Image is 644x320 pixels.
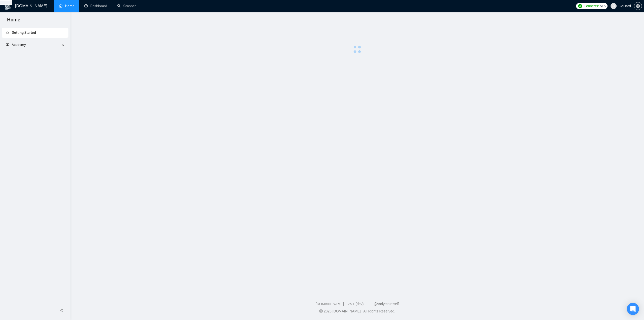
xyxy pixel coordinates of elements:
span: double-left [60,308,65,313]
span: 515 [600,3,606,9]
span: fund-projection-screen [6,43,9,46]
img: upwork-logo.png [578,4,582,8]
span: Academy [12,43,26,47]
span: user [612,4,615,8]
div: 2025 [DOMAIN_NAME] | All Rights Reserved. [74,309,640,314]
span: Connects: [584,3,599,9]
button: setting [634,2,642,10]
a: homeHome [59,4,74,8]
a: @vadymhimself [374,302,399,306]
li: Getting Started [2,28,68,38]
span: copyright [319,309,323,313]
a: searchScanner [117,4,136,8]
span: Getting Started [12,30,36,35]
span: Home [3,16,24,27]
a: setting [634,4,642,8]
div: Open Intercom Messenger [627,303,639,315]
span: rocket [6,31,9,34]
span: Academy [6,43,26,47]
a: dashboardDashboard [84,4,107,8]
a: [DOMAIN_NAME] 1.26.1 (dev) [316,302,364,306]
img: logo [4,2,12,10]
